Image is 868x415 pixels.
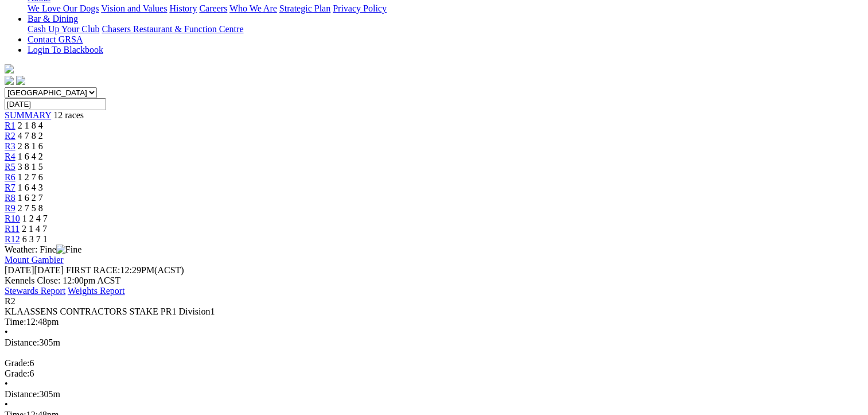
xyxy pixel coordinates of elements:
a: R2 [5,131,15,141]
span: 12:29PM(ACST) [66,265,184,275]
div: Bar & Dining [28,24,863,34]
a: R4 [5,152,15,161]
img: logo-grsa-white.png [5,64,14,73]
a: Mount Gambier [5,255,64,265]
div: 6 [5,358,863,369]
a: Contact GRSA [28,34,83,44]
span: [DATE] [5,265,34,275]
div: 305m [5,389,863,400]
span: 1 6 4 2 [18,152,43,161]
span: Grade: [5,358,30,368]
a: Who We Are [229,3,277,13]
a: Cash Up Your Club [28,24,99,34]
span: 4 7 8 2 [18,131,43,141]
div: 6 [5,369,863,379]
div: 12:48pm [5,317,863,327]
span: Distance: [5,338,39,347]
span: Distance: [5,389,39,399]
a: R11 [5,224,20,234]
a: R8 [5,193,15,203]
a: Stewards Report [5,286,65,296]
span: 1 2 7 6 [18,172,43,182]
div: About [28,3,863,14]
span: • [5,400,8,409]
span: 12 races [53,110,84,120]
a: R12 [5,234,20,244]
a: History [169,3,197,13]
span: 1 2 4 7 [22,214,48,223]
span: 2 8 1 6 [18,141,43,151]
a: Careers [199,3,227,13]
a: Bar & Dining [28,14,78,24]
a: R5 [5,162,15,172]
span: 6 3 7 1 [22,234,48,244]
a: Chasers Restaurant & Function Centre [102,24,243,34]
span: 1 6 2 7 [18,193,43,203]
span: 3 8 1 5 [18,162,43,172]
a: SUMMARY [5,110,51,120]
a: Strategic Plan [279,3,330,13]
div: 305m [5,338,863,348]
span: FIRST RACE: [66,265,120,275]
span: 1 6 4 3 [18,183,43,192]
a: Weights Report [68,286,125,296]
span: 2 7 5 8 [18,203,43,213]
a: Privacy Policy [333,3,387,13]
img: twitter.svg [16,76,25,85]
span: Weather: Fine [5,245,81,254]
div: KLAASSENS CONTRACTORS STAKE PR1 Division1 [5,307,863,317]
img: Fine [56,245,81,255]
span: Time: [5,317,26,327]
a: We Love Our Dogs [28,3,99,13]
span: [DATE] [5,265,64,275]
div: Kennels Close: 12:00pm ACST [5,276,863,286]
span: • [5,327,8,337]
img: facebook.svg [5,76,14,85]
span: R2 [5,296,15,306]
span: • [5,379,8,389]
a: R1 [5,121,15,130]
span: 2 1 4 7 [22,224,47,234]
a: R10 [5,214,20,223]
a: Vision and Values [101,3,167,13]
a: R7 [5,183,15,192]
input: Select date [5,98,106,110]
span: Grade: [5,369,30,378]
a: R9 [5,203,15,213]
a: R3 [5,141,15,151]
a: R6 [5,172,15,182]
a: Login To Blackbook [28,45,103,55]
span: 2 1 8 4 [18,121,43,130]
